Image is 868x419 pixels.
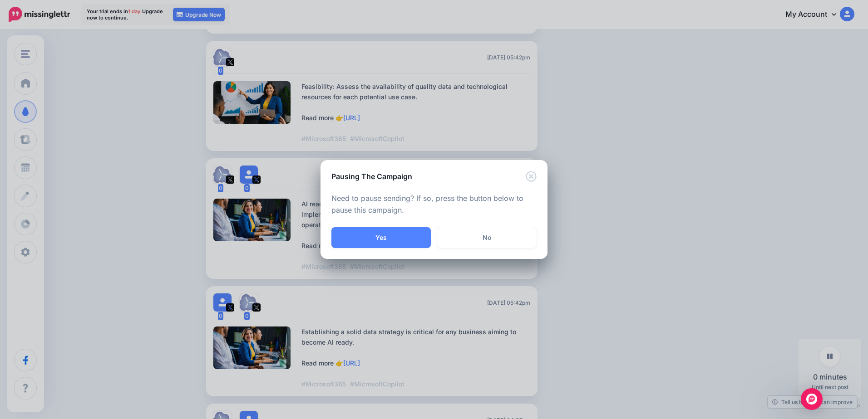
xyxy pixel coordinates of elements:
div: Open Intercom Messenger [801,388,823,410]
h5: Pausing The Campaign [331,171,412,182]
button: Close [526,171,537,182]
p: Need to pause sending? If so, press the button below to pause this campaign. [331,193,537,216]
button: Yes [331,227,431,248]
a: No [437,227,537,248]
